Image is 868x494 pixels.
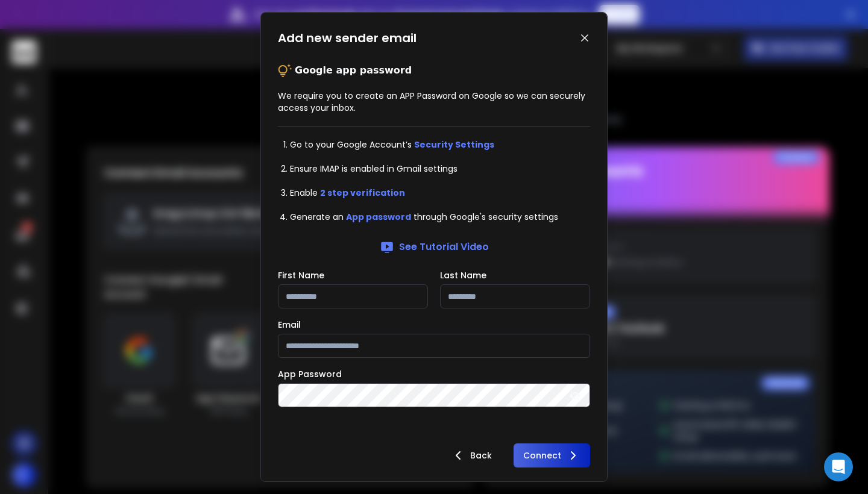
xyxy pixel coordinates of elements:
[278,320,301,329] label: Email
[824,452,853,481] div: Open Intercom Messenger
[278,63,292,78] img: tips
[278,271,324,280] label: First Name
[514,443,590,467] button: Connect
[380,240,489,254] a: See Tutorial Video
[278,30,417,46] h1: Add new sender email
[320,187,405,199] a: 2 step verification
[414,139,494,151] a: Security Settings
[441,443,502,467] button: Back
[290,187,590,199] li: Enable
[295,63,412,78] p: Google app password
[440,271,486,280] label: Last Name
[290,211,590,223] li: Generate an through Google's security settings
[346,211,411,223] a: App password
[290,163,590,175] li: Ensure IMAP is enabled in Gmail settings
[290,139,590,151] li: Go to your Google Account’s
[278,370,342,378] label: App Password
[278,90,590,114] p: We require you to create an APP Password on Google so we can securely access your inbox.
